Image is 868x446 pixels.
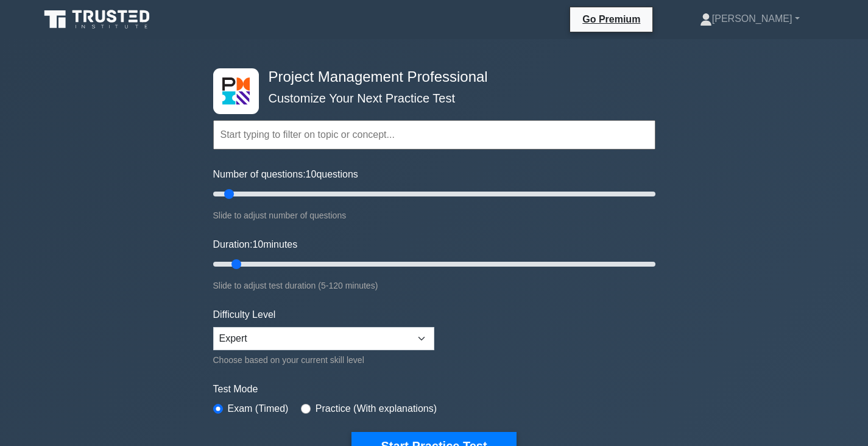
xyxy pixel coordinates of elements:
[316,401,437,416] label: Practice (With explanations)
[213,278,655,293] div: Slide to adjust test duration (5-120 minutes)
[213,308,276,322] label: Difficulty Level
[213,167,358,182] label: Number of questions: questions
[671,7,829,31] a: [PERSON_NAME]
[575,12,647,27] a: Go Premium
[213,353,434,367] div: Choose based on your current skill level
[306,169,317,179] span: 10
[264,68,596,86] h4: Project Management Professional
[252,239,263,250] span: 10
[213,382,655,397] label: Test Mode
[213,208,655,223] div: Slide to adjust number of questions
[213,120,655,149] input: Start typing to filter on topic or concept...
[213,237,298,252] label: Duration: minutes
[228,401,289,416] label: Exam (Timed)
